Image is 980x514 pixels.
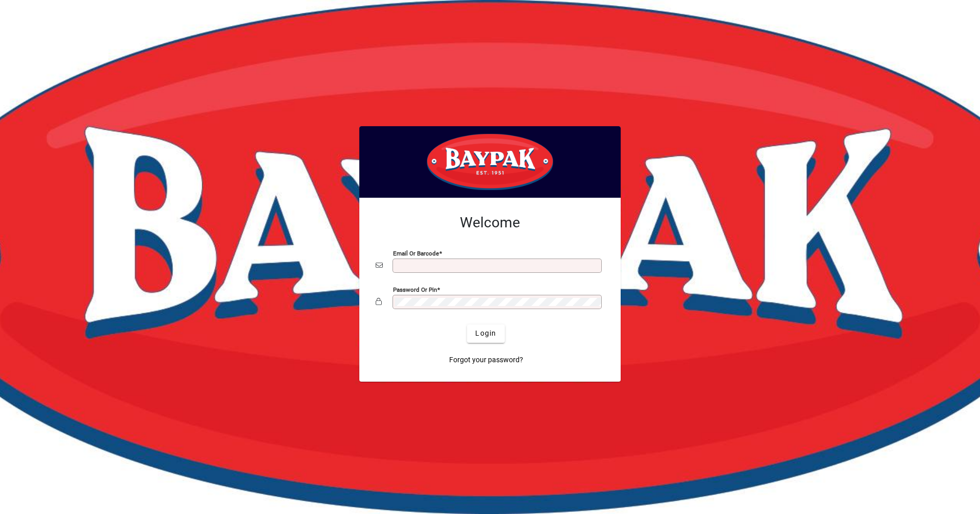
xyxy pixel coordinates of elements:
[393,249,439,256] mat-label: Email or Barcode
[467,324,504,343] button: Login
[445,351,527,369] a: Forgot your password?
[449,355,523,365] span: Forgot your password?
[393,286,437,293] mat-label: Password or Pin
[475,328,496,339] span: Login
[376,214,604,231] h2: Welcome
